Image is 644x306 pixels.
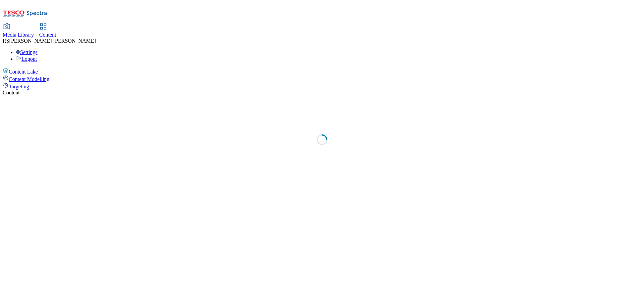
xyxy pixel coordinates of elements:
[39,32,56,38] span: Content
[9,76,49,82] span: Content Modelling
[3,38,9,44] span: RS
[16,56,37,62] a: Logout
[9,38,96,44] span: [PERSON_NAME] [PERSON_NAME]
[16,49,38,55] a: Settings
[3,90,641,96] div: Content
[3,75,641,82] a: Content Modelling
[9,69,38,75] span: Content Lake
[3,32,34,38] span: Media Library
[3,68,641,75] a: Content Lake
[9,84,29,89] span: Targeting
[39,24,56,38] a: Content
[3,24,34,38] a: Media Library
[3,82,641,90] a: Targeting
